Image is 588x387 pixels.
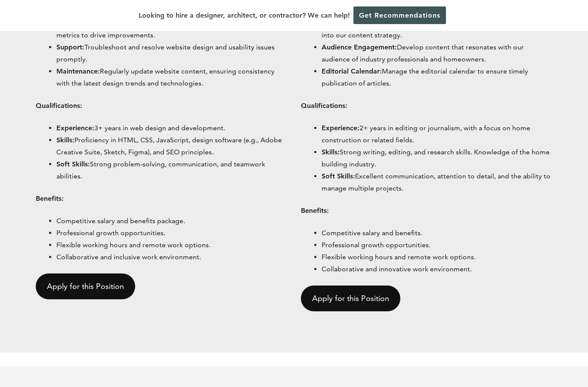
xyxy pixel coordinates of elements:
strong: Experience: [322,124,359,132]
li: Professional growth opportunities. [322,239,552,251]
li: Flexible working hours and remote work options. [56,239,287,251]
a: Apply for this Position [36,273,135,299]
li: Regularly update website content, ensuring consistency with the latest design trends and technolo... [56,65,287,89]
a: Get Recommendations [353,6,446,24]
strong: Benefits: [301,206,329,215]
li: Proficiency in HTML, CSS, JavaScript, design software (e.g., Adobe Creative Suite, Sketch, Figma)... [56,134,287,158]
strong: Skills: [322,148,340,156]
strong: Soft Skills: [56,160,90,168]
li: Flexible working hours and remote work options. [322,251,552,263]
li: 2+ years in editing or journalism, with a focus on home construction or related fields. [322,122,552,146]
li: 3+ years in web design and development. [56,122,287,134]
li: Strong problem-solving, communication, and teamwork abilities. [56,158,287,182]
strong: Editorial Calendar: [322,67,382,75]
li: Manage the editorial calendar to ensure timely publication of articles. [322,65,552,89]
strong: Qualifications: [301,101,347,110]
strong: Support: [56,43,84,51]
li: Collaborative and inclusive work environment. [56,251,287,263]
a: Apply for this Position [301,286,400,311]
li: Competitive salary and benefits package. [56,215,287,227]
strong: Benefits: [36,194,64,203]
li: Excellent communication, attention to detail, and the ability to manage multiple projects. [322,170,552,194]
li: Competitive salary and benefits. [322,227,552,239]
strong: Qualifications: [36,101,82,110]
strong: Experience: [56,124,94,132]
strong: Audience Engagement: [322,43,397,51]
li: Collaborative and innovative work environment. [322,263,552,275]
li: Professional growth opportunities. [56,227,287,239]
li: Troubleshoot and resolve website design and usability issues promptly. [56,41,287,65]
strong: Skills: [56,136,74,144]
strong: Soft Skills: [322,172,355,180]
li: Strong writing, editing, and research skills. Knowledge of the home building industry. [322,146,552,170]
li: Develop content that resonates with our audience of industry professionals and homeowners. [322,41,552,65]
strong: Maintenance: [56,67,100,75]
